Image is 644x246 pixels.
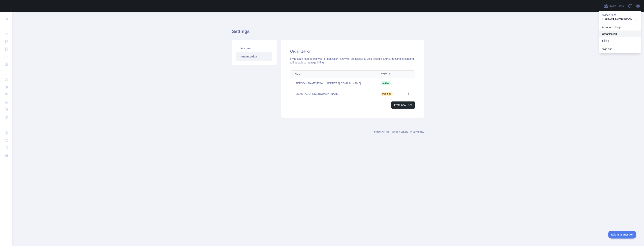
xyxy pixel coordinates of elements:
[290,78,376,88] td: [PERSON_NAME][EMAIL_ADDRESS][DOMAIN_NAME]
[373,130,390,133] a: Abstract API Inc.
[599,37,641,44] button: Billing
[236,44,272,52] a: Account
[381,81,391,85] span: Active
[603,3,624,9] button: Invite users
[599,24,641,31] a: Account settings
[290,71,376,78] th: Email
[391,101,415,109] button: Invite new user
[599,46,641,52] button: Sign out
[3,121,9,129] div: ...
[3,22,9,30] div: ...
[290,57,415,64] div: Invite team members to your organization. They will get access to your account's APIs, documentat...
[290,88,376,99] td: [EMAIL_ADDRESS][DOMAIN_NAME]
[392,130,408,133] a: Terms of service
[609,4,624,8] span: Invite users
[608,231,636,239] iframe: Toggle Customer Support
[376,71,400,78] th: Status
[410,130,424,133] a: Privacy policy
[290,49,415,54] h2: Organization
[602,13,638,17] p: Signed in as
[599,31,641,37] a: Organization
[3,68,9,76] div: ...
[381,92,393,96] span: Pending
[236,52,272,61] a: Organization
[232,28,424,37] h1: Settings
[602,17,638,21] p: [PERSON_NAME][EMAIL_ADDRESS][DOMAIN_NAME]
